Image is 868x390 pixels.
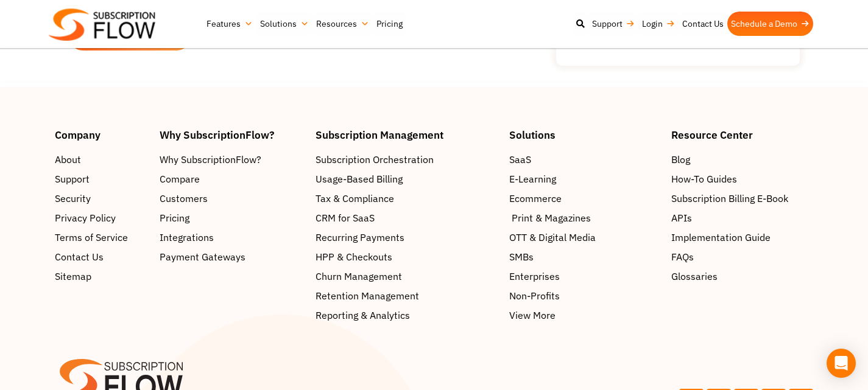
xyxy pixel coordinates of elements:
a: Compare [160,172,303,186]
a: Solutions [256,12,312,36]
a: Recurring Payments [316,230,497,245]
a: CRM for SaaS [316,211,497,225]
h4: Solutions [509,130,659,140]
a: How-To Guides [671,172,813,186]
span: CRM for SaaS [316,211,375,225]
a: Why SubscriptionFlow? [160,152,303,167]
a: APIs [671,211,813,225]
h4: Why SubscriptionFlow? [160,130,303,140]
span: Churn Management [316,269,402,284]
h4: Resource Center [671,130,813,140]
a: Contact Us [55,249,147,264]
a: Payment Gateways [160,249,303,264]
a: Pricing [373,12,406,36]
span: Terms of Service [55,230,128,245]
a: Subscription Orchestration [316,152,497,167]
span: Subscription Billing E-Book [671,191,788,206]
span: Security [55,191,91,206]
a: Print & Magazines [509,211,659,225]
a: Schedule a Demo [727,12,813,36]
a: OTT & Digital Media [509,230,659,245]
a: About [55,152,147,167]
span: Why SubscriptionFlow? [160,152,261,167]
a: Implementation Guide [671,230,813,245]
span: Customers [160,191,208,206]
a: FAQs [671,249,813,264]
a: Privacy Policy [55,211,147,225]
a: Support [55,172,147,186]
a: Usage-Based Billing [316,172,497,186]
span: Compare [160,172,200,186]
a: Retention Management [316,288,497,303]
a: E-Learning [509,172,659,186]
span: APIs [671,211,692,225]
h4: Subscription Management [316,130,497,140]
span: Enterprises [509,269,560,284]
span: Recurring Payments [316,230,404,245]
span: Pricing [160,211,189,225]
span: OTT & Digital Media [509,230,596,245]
span: Glossaries [671,269,718,284]
h4: Company [55,130,147,140]
a: Ecommerce [509,191,659,206]
span: SaaS [509,152,531,167]
div: Open Intercom Messenger [827,349,856,378]
a: Non-Profits [509,288,659,303]
a: SaaS [509,152,659,167]
span: Blog [671,152,690,167]
a: Churn Management [316,269,497,284]
span: Support [55,172,90,186]
img: Subscriptionflow [49,9,155,41]
span: Implementation Guide [671,230,771,245]
a: Sitemap [55,269,147,284]
a: View More [509,308,659,322]
a: Terms of Service [55,230,147,245]
span: E-Learning [509,172,556,186]
a: Enterprises [509,269,659,284]
span: How-To Guides [671,172,737,186]
span: Tax & Compliance [316,191,394,206]
a: Pricing [160,211,303,225]
span: Privacy Policy [55,211,116,225]
span: Non-Profits [509,288,560,303]
a: Contact Us [679,12,727,36]
span: Sitemap [55,269,91,284]
a: Support [588,12,638,36]
a: Subscription Billing E-Book [671,191,813,206]
span: HPP & Checkouts [316,249,392,264]
span: Ecommerce [509,191,562,206]
a: Tax & Compliance [316,191,497,206]
a: SMBs [509,249,659,264]
a: Resources [312,12,373,36]
span: Payment Gateways [160,249,245,264]
span: About [55,152,81,167]
span: Reporting & Analytics [316,308,410,322]
a: Customers [160,191,303,206]
a: Blog [671,152,813,167]
a: Glossaries [671,269,813,284]
a: Features [203,12,256,36]
a: Security [55,191,147,206]
span: Retention Management [316,288,419,303]
a: Login [638,12,679,36]
span: Contact Us [55,249,104,264]
a: HPP & Checkouts [316,249,497,264]
span: Integrations [160,230,214,245]
span: Print & Magazines [512,211,591,225]
span: View More [509,308,556,322]
a: Integrations [160,230,303,245]
span: Usage-Based Billing [316,172,403,186]
span: Subscription Orchestration [316,152,434,167]
a: Reporting & Analytics [316,308,497,322]
span: SMBs [509,249,534,264]
span: FAQs [671,249,694,264]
